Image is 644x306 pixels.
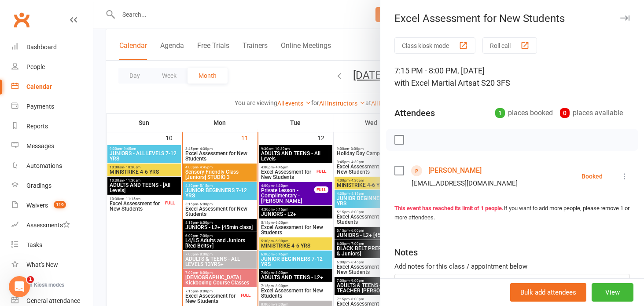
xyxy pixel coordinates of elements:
[560,107,623,119] div: places available
[394,261,630,272] div: Add notes for this class / appointment below
[412,178,518,189] div: [EMAIL_ADDRESS][DOMAIN_NAME]
[11,9,33,31] a: Clubworx
[26,182,52,189] div: Gradings
[26,261,58,268] div: What's New
[11,117,93,136] a: Reports
[560,108,570,118] div: 0
[26,44,57,51] div: Dashboard
[26,123,48,130] div: Reports
[482,37,537,54] button: Roll call
[11,156,93,176] a: Automations
[11,57,93,77] a: People
[394,65,630,89] div: 7:15 PM - 8:00 PM, [DATE]
[394,78,472,87] span: with Excel Martial Arts
[26,241,42,248] div: Tasks
[495,107,553,119] div: places booked
[11,255,93,275] a: What's New
[428,164,482,178] a: [PERSON_NAME]
[26,83,52,90] div: Calendar
[26,202,48,209] div: Waivers
[394,204,630,222] div: If you want to add more people, please remove 1 or more attendees.
[380,12,644,25] div: Excel Assessment for New Students
[11,235,93,255] a: Tasks
[11,97,93,117] a: Payments
[11,215,93,235] a: Assessments
[26,297,80,304] div: General attendance
[394,246,418,259] div: Notes
[26,222,70,229] div: Assessments
[26,63,45,70] div: People
[26,142,54,149] div: Messages
[472,78,510,87] span: at S20 3FS
[394,205,504,211] strong: This event has reached its limit of 1 people.
[26,162,62,169] div: Automations
[510,283,586,302] button: Bulk add attendees
[11,196,93,215] a: Waivers 119
[11,37,93,57] a: Dashboard
[495,108,505,118] div: 1
[11,136,93,156] a: Messages
[26,103,54,110] div: Payments
[11,77,93,97] a: Calendar
[592,283,633,302] button: View
[394,37,475,54] button: Class kiosk mode
[54,201,66,208] span: 119
[394,107,435,119] div: Attendees
[27,276,34,283] span: 1
[11,176,93,196] a: Gradings
[9,276,30,297] iframe: Intercom live chat
[581,173,603,179] div: Booked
